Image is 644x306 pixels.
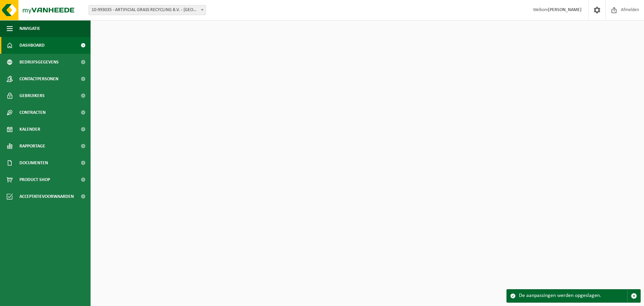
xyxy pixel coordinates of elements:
[89,5,206,15] span: 10-993035 - ARTIFICIAL GRASS RECYCLING B.V. - AMSTERDAM
[548,7,582,12] strong: [PERSON_NAME]
[89,5,206,15] span: 10-993035 - ARTIFICIAL GRASS RECYCLING B.V. - AMSTERDAM
[19,188,74,205] span: Acceptatievoorwaarden
[19,104,46,121] span: Contracten
[19,71,58,87] span: Contactpersonen
[519,290,627,302] div: De aanpassingen werden opgeslagen.
[19,87,45,104] span: Gebruikers
[19,54,59,71] span: Bedrijfsgegevens
[19,138,45,155] span: Rapportage
[19,37,45,54] span: Dashboard
[19,171,50,188] span: Product Shop
[19,20,40,37] span: Navigatie
[19,121,40,138] span: Kalender
[19,155,48,171] span: Documenten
